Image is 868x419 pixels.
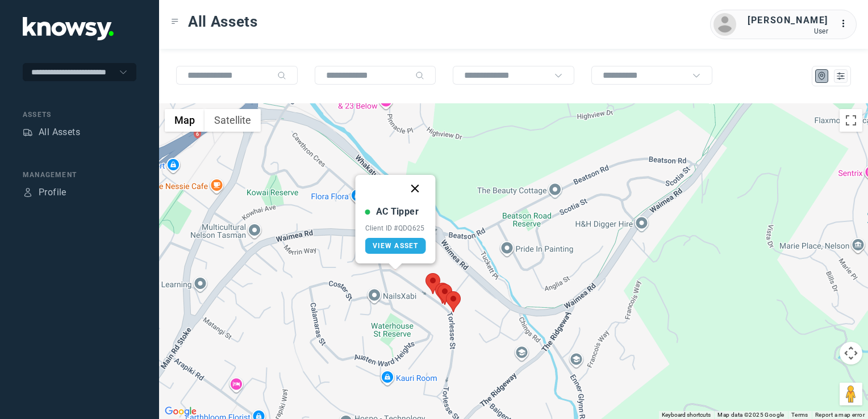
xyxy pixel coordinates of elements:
div: Assets [23,110,136,120]
div: Toggle Menu [171,18,179,26]
span: Map data ©2025 Google [717,412,784,418]
div: Management [23,170,136,180]
tspan: ... [840,19,852,28]
a: View Asset [365,238,426,254]
a: Open this area in Google Maps (opens a new window) [162,404,199,419]
div: Profile [39,186,66,199]
a: Terms (opens in new tab) [791,412,808,418]
button: Map camera controls [840,342,862,364]
div: User [748,27,828,35]
a: Report a map error [815,412,865,418]
button: Toggle fullscreen view [840,109,862,132]
img: Google [162,404,199,419]
div: AC Tipper [376,205,419,219]
div: Search [277,71,286,80]
span: View Asset [373,242,419,250]
button: Show satellite imagery [205,109,261,132]
button: Keyboard shortcuts [662,411,711,419]
div: [PERSON_NAME] [748,14,828,27]
img: avatar.png [713,13,736,36]
button: Drag Pegman onto the map to open Street View [840,383,862,405]
div: List [836,71,846,81]
div: Assets [23,127,33,137]
div: : [840,17,853,31]
a: AssetsAll Assets [23,125,80,139]
div: : [840,17,853,32]
div: Client ID #QDQ625 [365,224,426,232]
img: Application Logo [23,17,114,40]
div: All Assets [39,125,80,139]
button: Show street map [165,109,205,132]
div: Map [817,71,827,81]
a: ProfileProfile [23,186,66,199]
span: All Assets [188,11,258,32]
div: Profile [23,187,33,198]
button: Close [402,175,429,202]
div: Search [415,71,424,80]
